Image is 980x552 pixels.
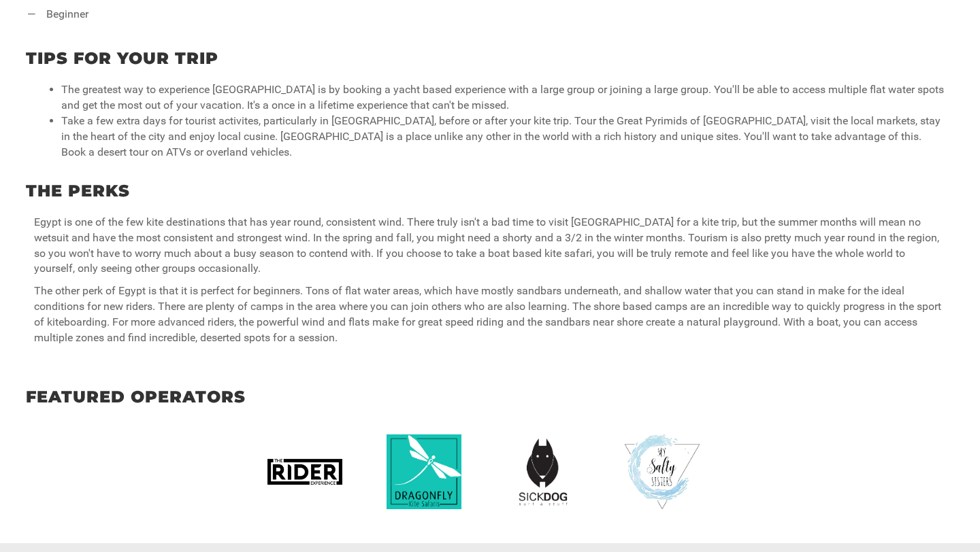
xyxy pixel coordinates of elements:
img: img_d21cdb2885ca2f2a945a4e83475854ef.jpg [267,434,356,509]
li: The greatest way to experience [GEOGRAPHIC_DATA] is by booking a yacht based experience with a la... [61,82,946,114]
p: Egypt is one of the few kite destinations that has year round, consistent wind. There truly isn't... [34,215,946,277]
img: f2f21182af9b65c338ed6339c7264bd4.png [625,434,713,509]
li: beginner [27,7,88,22]
li: Take a few extra days for tourist activites, particularly in [GEOGRAPHIC_DATA], before or after y... [61,114,946,160]
span: — [27,7,36,22]
p: Tips for your trip [26,47,954,70]
p: The Perks [26,179,954,203]
p: Featured Operators [26,385,954,409]
img: a06fb7b73b7f7cdebfa7a992c8816a7c.png [506,434,594,509]
p: The other perk of Egypt is that it is perfect for beginners. Tons of flat water areas, which have... [34,283,946,345]
img: 4edb8e752a5168c8fadae61e0c368983.png [387,434,475,509]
